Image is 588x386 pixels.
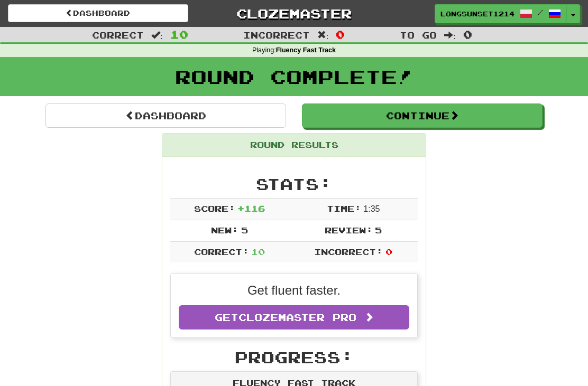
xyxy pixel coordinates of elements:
span: : [151,31,163,40]
span: + 116 [237,203,265,213]
span: 10 [170,28,188,41]
p: Get fluent faster. [179,281,409,299]
h2: Stats: [170,175,418,193]
span: Clozemaster Pro [238,312,356,323]
span: Incorrect [243,30,310,40]
span: Score: [194,203,235,213]
div: Round Results [162,134,426,157]
span: To go [400,30,437,40]
a: Dashboard [45,103,286,128]
span: Correct: [194,247,249,257]
strong: Fluency Fast Track [276,46,336,54]
a: Clozemaster [204,4,384,23]
span: New: [211,225,238,235]
span: Review: [325,225,373,235]
span: Correct [92,30,144,40]
span: : [444,31,456,40]
span: 0 [463,28,472,41]
span: 0 [385,247,392,257]
a: GetClozemaster Pro [179,305,409,329]
span: 5 [241,225,248,235]
span: / [538,8,543,16]
span: 5 [375,225,382,235]
h1: Round Complete! [4,66,584,87]
span: 1 : 35 [363,204,380,213]
span: Incorrect: [314,247,383,257]
span: LongSunset1214 [440,9,514,18]
span: 10 [251,247,265,257]
a: LongSunset1214 / [435,4,567,23]
span: : [317,31,329,40]
a: Dashboard [8,4,188,22]
span: Time: [327,203,361,213]
h2: Progress: [170,349,418,366]
button: Continue [302,103,543,128]
span: 0 [336,28,345,41]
